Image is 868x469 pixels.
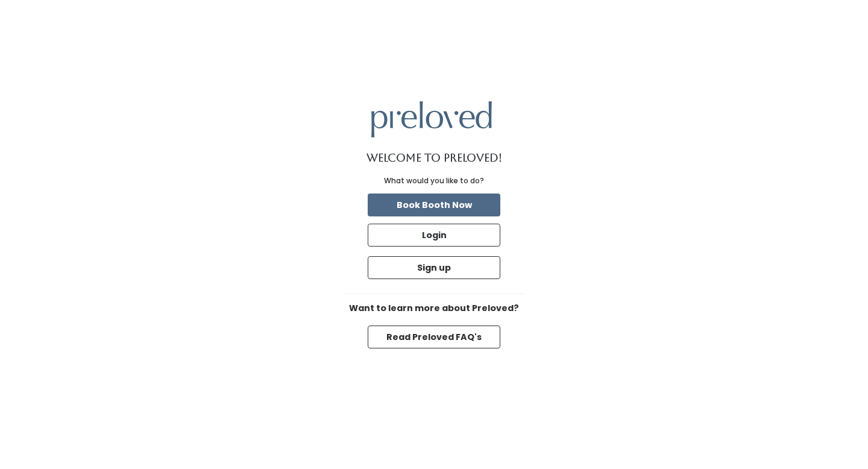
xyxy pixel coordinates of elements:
[368,256,500,279] button: Sign up
[365,221,503,249] a: Login
[365,254,503,282] a: Sign up
[344,304,524,313] h6: Want to learn more about Preloved?
[371,101,492,137] img: preloved logo
[368,194,500,216] button: Book Booth Now
[366,152,502,164] h1: Welcome to Preloved!
[368,326,500,348] button: Read Preloved FAQ's
[368,224,500,247] button: Login
[384,175,484,186] div: What would you like to do?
